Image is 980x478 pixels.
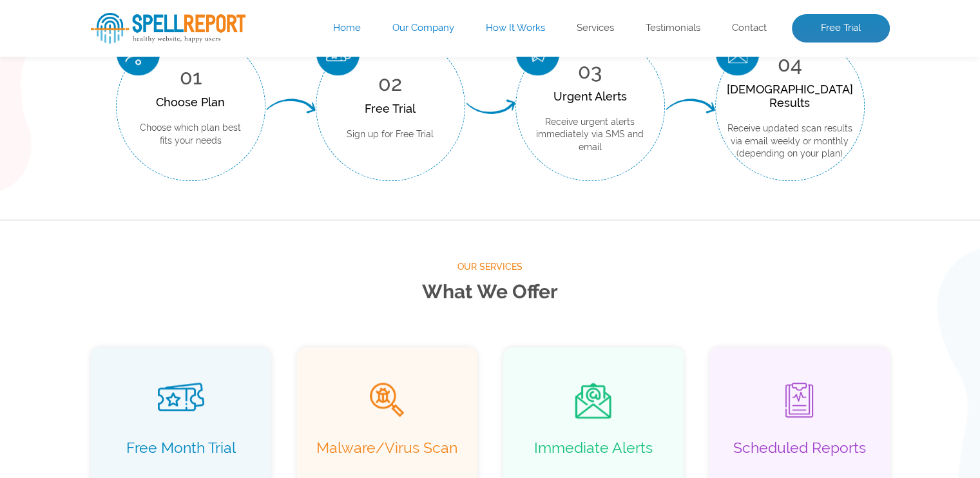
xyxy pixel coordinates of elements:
button: Scan Website [91,209,206,241]
img: Malware Virus Scan [370,383,404,417]
a: Services [577,22,614,35]
img: Bi Weekly Reports [785,383,813,417]
p: Scheduled Reports [722,439,877,473]
p: Malware/Virus Scan [310,439,465,473]
div: Choose Plan [136,95,245,109]
span: 01 [180,65,202,89]
h1: Website Analysis [91,52,551,97]
a: Home [333,22,361,35]
input: Enter Your URL [91,161,445,196]
img: Free Webiste Analysis [570,42,890,261]
div: Free Trial [347,102,434,115]
span: 03 [578,59,602,83]
a: Contact [732,22,767,35]
span: Free [91,52,171,97]
a: How It Works [486,22,545,35]
a: Our Company [392,22,454,35]
span: Our Services [91,259,890,275]
a: Testimonials [646,22,700,35]
span: 04 [778,52,802,76]
p: Free Month Trial [104,439,258,473]
img: Immediate Alerts [575,383,611,419]
p: Enter your website’s URL to see spelling mistakes, broken links and more [91,110,551,151]
h2: What We Offer [91,275,890,309]
img: SpellReport [91,13,245,44]
p: Choose which plan best fits your needs [136,122,245,147]
p: Sign up for Free Trial [347,128,434,141]
div: Urgent Alerts [535,90,645,103]
span: 02 [378,72,402,95]
p: Receive updated scan results via email weekly or monthly (depending on your plan) [727,122,853,160]
p: Immediate Alerts [516,439,671,473]
div: [DEMOGRAPHIC_DATA] Results [727,82,853,110]
img: Free Month Trial [158,383,204,411]
a: Free Trial [792,14,890,43]
p: Receive urgent alerts immediately via SMS and email [535,116,645,154]
img: Free Webiste Analysis [573,74,831,86]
